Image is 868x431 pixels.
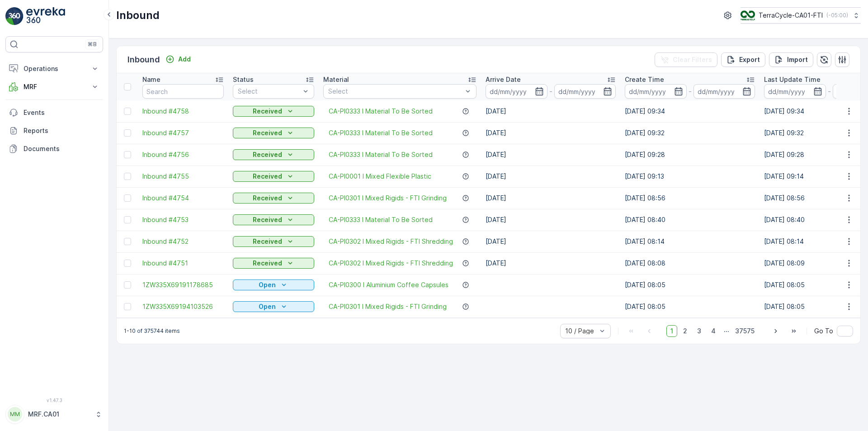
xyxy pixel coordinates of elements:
p: Events [24,108,99,117]
a: 1ZW335X69194103526 [142,302,224,311]
td: [DATE] [481,231,620,252]
p: Received [253,259,282,268]
button: Add [162,54,194,65]
button: Received [233,128,314,138]
td: [DATE] 09:28 [620,144,759,166]
a: Inbound #4751 [142,259,224,268]
p: Select [328,87,462,96]
button: Received [233,106,314,117]
td: [DATE] [481,187,620,209]
td: [DATE] 09:34 [620,100,759,122]
a: CA-PI0333 I Material To Be Sorted [329,215,433,224]
td: [DATE] 09:13 [620,166,759,187]
td: [DATE] [481,122,620,144]
td: [DATE] 08:05 [620,296,759,317]
span: 4 [707,325,720,337]
span: Inbound #4758 [142,107,224,116]
p: Operations [24,64,85,73]
p: Received [253,172,282,181]
a: Inbound #4753 [142,215,224,224]
input: dd/mm/yyyy [625,84,687,99]
div: MM [8,407,22,422]
div: Toggle Row Selected [124,238,131,245]
p: Material [323,75,349,84]
p: Clear Filters [673,55,712,64]
a: Inbound #4754 [142,194,224,203]
button: Received [233,149,314,160]
p: Received [253,128,282,137]
button: Received [233,236,314,247]
a: CA-PI0001 I Mixed Flexible Plastic [329,172,431,181]
a: 1ZW335X69191178685 [142,280,224,289]
td: [DATE] [481,252,620,274]
a: CA-PI0333 I Material To Be Sorted [329,150,433,159]
a: Inbound #4756 [142,150,224,159]
span: 1 [666,325,677,337]
a: Reports [5,122,103,140]
td: [DATE] 08:40 [620,209,759,231]
div: Toggle Row Selected [124,260,131,267]
a: CA-PI0333 I Material To Be Sorted [329,107,433,116]
p: Select [238,87,300,96]
a: Inbound #4757 [142,128,224,137]
td: [DATE] [481,100,620,122]
input: dd/mm/yyyy [693,84,755,99]
p: Last Update Time [764,75,821,84]
p: TerraCycle-CA01-FTI [759,11,823,20]
button: Export [721,52,765,67]
div: Toggle Row Selected [124,151,131,158]
p: Arrive Date [486,75,521,84]
a: Events [5,104,103,122]
input: Search [142,84,224,99]
a: CA-PI0302 I Mixed Rigids - FTI Shredding [329,259,453,268]
button: Open [233,301,314,312]
td: [DATE] [481,144,620,166]
input: dd/mm/yyyy [554,84,616,99]
a: Inbound #4755 [142,172,224,181]
p: Inbound [127,53,160,66]
p: Inbound [116,8,160,23]
p: Open [259,280,276,289]
p: Received [253,237,282,246]
p: - [689,86,692,97]
p: MRF.CA01 [28,410,90,419]
p: ... [724,325,729,337]
td: [DATE] [481,209,620,231]
span: Inbound #4752 [142,237,224,246]
p: - [828,86,831,97]
p: Reports [24,126,99,135]
input: dd/mm/yyyy [764,84,826,99]
img: logo [5,7,24,25]
span: v 1.47.3 [5,398,103,403]
button: Received [233,193,314,204]
p: Open [259,302,276,311]
p: Received [253,107,282,116]
p: Received [253,194,282,203]
button: MRF [5,78,103,96]
button: TerraCycle-CA01-FTI(-05:00) [741,7,861,24]
span: CA-PI0301 I Mixed Rigids - FTI Grinding [329,302,447,311]
td: [DATE] [481,166,620,187]
p: Add [178,55,191,64]
span: CA-PI0301 I Mixed Rigids - FTI Grinding [329,194,447,203]
div: Toggle Row Selected [124,108,131,115]
div: Toggle Row Selected [124,303,131,310]
span: 3 [693,325,705,337]
p: ⌘B [88,41,97,48]
span: CA-PI0300 I Aluminium Coffee Capsules [329,280,448,289]
button: MMMRF.CA01 [5,405,103,424]
td: [DATE] 09:32 [620,122,759,144]
td: [DATE] 08:14 [620,231,759,252]
a: CA-PI0333 I Material To Be Sorted [329,128,433,137]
